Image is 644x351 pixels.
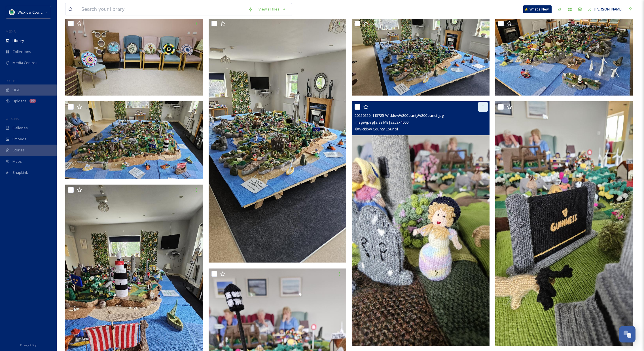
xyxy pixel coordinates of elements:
span: [PERSON_NAME] [594,7,622,12]
img: download%20(9).png [9,9,15,15]
img: 20250520_113725-Wicklow%20County%20Council.jpg [352,101,490,346]
img: 20250520_122935-Wicklow%20County%20Council.jpg [65,18,203,96]
img: 20250520_113854-Wicklow%20County%20Council.jpg [352,18,490,96]
img: 20250520_113720-Wicklow%20County%20Council.jpg [495,101,633,346]
span: SnapLink [12,170,28,175]
a: View all files [256,4,289,15]
span: Collections [12,49,31,54]
span: 20250520_113725-Wicklow%20County%20Council.jpg [355,113,444,118]
img: 20250520_113843-Wicklow%20County%20Council.jpg [65,101,203,179]
span: Uploads [12,98,27,104]
div: 99 [29,99,36,103]
span: Privacy Policy [20,343,37,347]
span: Maps [12,159,22,164]
span: Galleries [12,125,28,131]
img: 20250520_113810-Wicklow%20County%20Council.jpg [495,18,633,96]
input: Search your library [79,3,245,16]
span: MEDIA [6,29,16,33]
span: WIDGETS [6,117,19,121]
span: COLLECT [6,79,18,83]
span: Wicklow County Council [18,9,58,15]
span: Embeds [12,136,26,142]
span: © Wicklow County Council [355,126,398,132]
img: 20250520_113857-Wicklow%20County%20Council.jpg [209,18,346,263]
a: Privacy Policy [20,341,37,348]
span: Media Centres [12,60,37,65]
span: image/jpeg | 2.89 MB | 2252 x 4000 [355,120,408,125]
span: Library [12,38,24,43]
span: Stories [12,147,25,153]
a: [PERSON_NAME] [585,4,625,15]
button: Open Chat [619,326,635,342]
span: UGC [12,87,20,93]
a: What's New [523,5,552,13]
